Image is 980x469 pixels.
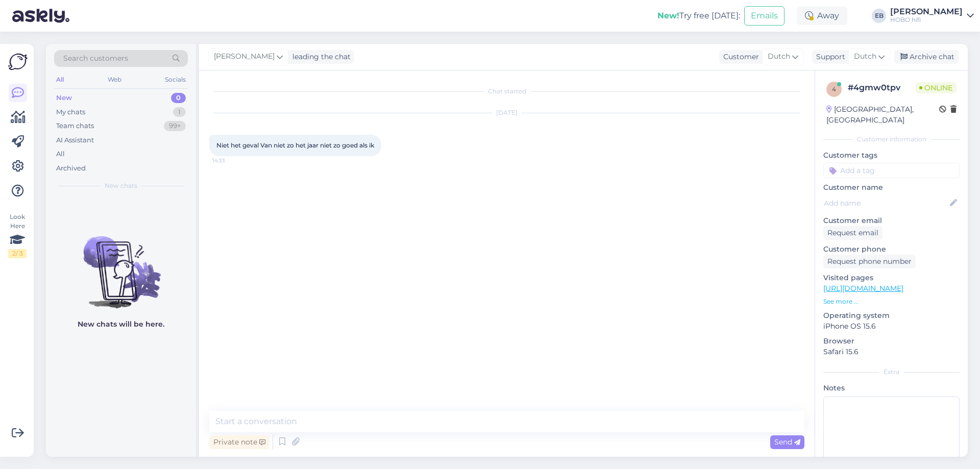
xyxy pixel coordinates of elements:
p: Safari 15.6 [823,347,960,357]
div: 99+ [164,121,186,131]
div: Try free [DATE]: [657,10,740,22]
p: Customer email [823,215,960,226]
span: Dutch [768,51,790,62]
div: 0 [171,93,186,103]
input: Add name [824,198,948,209]
a: [PERSON_NAME]HOBO hifi [890,8,974,24]
p: Notes [823,383,960,393]
div: Archived [56,163,86,174]
div: Away [797,7,847,25]
p: New chats will be here. [78,319,164,330]
div: HOBO hifi [890,16,963,24]
div: Request email [823,226,883,240]
div: [GEOGRAPHIC_DATA], [GEOGRAPHIC_DATA] [826,104,939,126]
div: Customer information [823,135,960,144]
div: # 4gmw0tpv [848,82,915,94]
div: AI Assistant [56,135,94,145]
div: [PERSON_NAME] [890,8,963,16]
p: Customer phone [823,244,960,255]
input: Add a tag [823,163,960,178]
p: Operating system [823,310,960,321]
div: Web [106,73,124,86]
div: 1 [173,107,186,117]
div: Customer [719,52,759,62]
div: Look Here [8,212,27,258]
p: Browser [823,336,960,347]
div: [DATE] [209,108,804,117]
p: Visited pages [823,273,960,283]
button: Emails [744,6,785,26]
span: Online [915,82,957,93]
p: See more ... [823,297,960,306]
div: leading the chat [288,52,351,62]
span: Send [774,437,800,447]
div: Request phone number [823,255,916,268]
span: 4 [832,85,836,93]
div: Private note [209,435,269,449]
div: Socials [163,73,188,86]
div: Chat started [209,87,804,96]
span: [PERSON_NAME] [214,51,275,62]
span: Dutch [854,51,876,62]
p: Customer tags [823,150,960,161]
span: New chats [105,181,137,190]
div: Team chats [56,121,94,131]
span: 14:33 [212,157,251,164]
p: iPhone OS 15.6 [823,321,960,332]
div: All [54,73,66,86]
div: My chats [56,107,85,117]
p: Customer name [823,182,960,193]
div: New [56,93,72,103]
img: No chats [46,218,196,310]
div: 2 / 3 [8,249,27,258]
a: [URL][DOMAIN_NAME] [823,284,903,293]
div: Support [812,52,845,62]
div: EB [872,9,886,23]
span: Search customers [63,53,128,64]
div: Archive chat [894,50,959,64]
img: Askly Logo [8,52,28,71]
b: New! [657,11,679,20]
div: Extra [823,367,960,377]
div: All [56,149,65,159]
span: Niet het geval Van niet zo het jaar niet zo goed als ik [216,141,374,149]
